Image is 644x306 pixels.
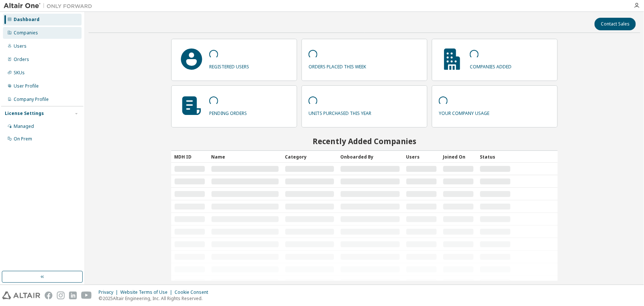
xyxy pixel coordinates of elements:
h2: Recently Added Companies [171,136,558,146]
img: youtube.svg [81,292,92,299]
div: Users [14,43,27,49]
p: orders placed this week [309,61,366,70]
p: companies added [470,61,512,70]
p: registered users [209,61,249,70]
div: On Prem [14,136,32,142]
div: Dashboard [14,17,39,23]
div: MDH ID [174,151,205,163]
div: Privacy [99,289,120,295]
div: Status [480,151,511,163]
div: Category [285,151,334,163]
button: Contact Sales [595,18,636,30]
img: linkedin.svg [69,292,77,299]
img: Altair One [4,2,96,10]
p: units purchased this year [309,108,371,116]
div: Joined On [443,151,474,163]
div: User Profile [14,83,39,89]
div: Managed [14,123,34,129]
div: Website Terms of Use [120,289,175,295]
img: facebook.svg [45,292,52,299]
div: Name [211,151,279,163]
img: altair_logo.svg [2,292,40,299]
div: Company Profile [14,96,49,102]
div: Onboarded By [340,151,400,163]
img: instagram.svg [57,292,65,299]
div: Orders [14,57,29,62]
div: SKUs [14,70,25,76]
p: your company usage [439,108,489,116]
div: Users [406,151,437,163]
div: Cookie Consent [175,289,213,295]
p: pending orders [209,108,247,116]
p: © 2025 Altair Engineering, Inc. All Rights Reserved. [99,295,213,302]
div: License Settings [5,110,44,116]
div: Companies [14,30,38,36]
